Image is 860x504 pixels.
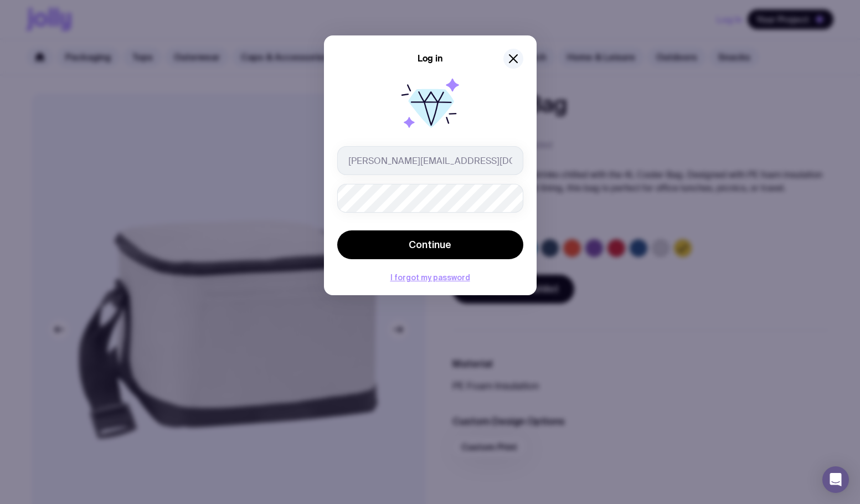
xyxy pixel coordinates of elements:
button: I forgot my password [390,273,470,282]
span: Continue [409,238,451,251]
h5: Log in [418,53,443,64]
div: Open Intercom Messenger [822,466,849,493]
button: Continue [337,230,523,259]
input: you@email.com [337,146,523,175]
